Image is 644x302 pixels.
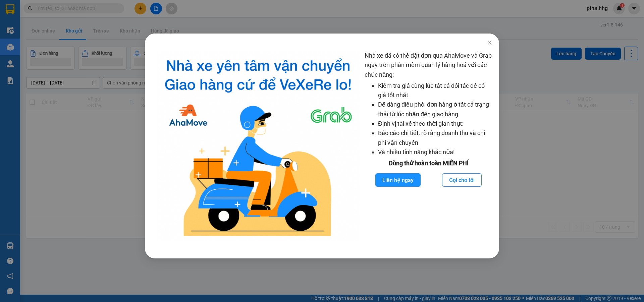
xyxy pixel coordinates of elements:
button: Close [480,34,499,52]
li: Và nhiều tính năng khác nữa! [378,147,492,157]
div: Nhà xe đã có thể đặt đơn qua AhaMove và Grab ngay trên phần mềm quản lý hàng hoá với các chức năng: [365,51,492,242]
span: Liên hệ ngay [382,176,414,184]
img: logo [157,51,359,242]
li: Dễ dàng điều phối đơn hàng ở tất cả trạng thái từ lúc nhận đến giao hàng [378,100,492,119]
span: close [487,40,492,45]
span: Gọi cho tôi [449,176,475,184]
li: Báo cáo chi tiết, rõ ràng doanh thu và chi phí vận chuyển [378,128,492,147]
li: Định vị tài xế theo thời gian thực [378,119,492,128]
div: Dùng thử hoàn toàn MIỄN PHÍ [365,159,492,168]
button: Gọi cho tôi [442,173,482,187]
li: Kiểm tra giá cùng lúc tất cả đối tác để có giá tốt nhất [378,81,492,100]
button: Liên hệ ngay [375,173,421,187]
